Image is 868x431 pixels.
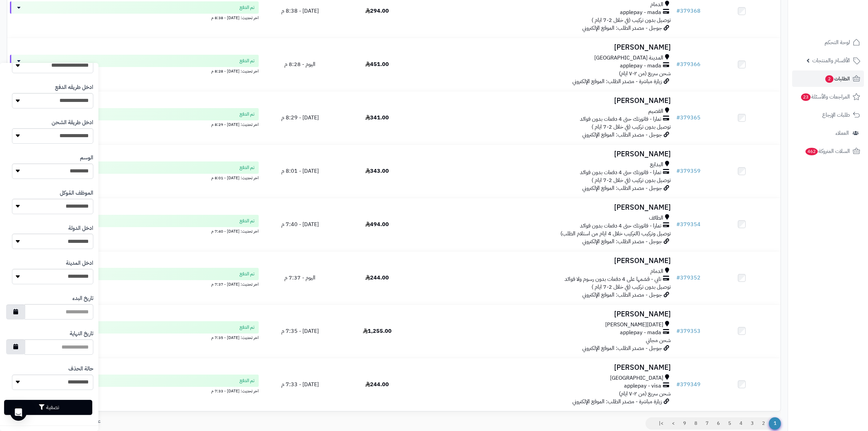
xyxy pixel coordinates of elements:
[281,220,319,228] span: [DATE] - 7:40 م
[676,327,701,335] a: #379353
[679,417,690,430] a: 9
[792,143,864,159] a: السلات المتروكة462
[10,387,259,394] div: اخر تحديث: [DATE] - 7:33 م
[690,417,702,430] a: 8
[68,365,93,373] label: حالة الحذف
[805,146,850,156] span: السلات المتروكة
[419,97,671,105] h3: [PERSON_NAME]
[10,404,27,421] div: Open Intercom Messenger
[619,390,671,398] span: شحن سريع (من ٢-٧ ايام)
[580,115,661,123] span: تمارا - فاتورتك حتى 4 دفعات بدون فوائد
[60,189,93,197] label: الموظف المُوكل
[620,62,661,70] span: applepay - mada
[240,271,255,277] span: تم الدفع
[240,377,255,384] span: تم الدفع
[746,417,758,430] a: 3
[624,382,661,390] span: applepay - visa
[240,4,255,11] span: تم الدفع
[792,70,864,87] a: الطلبات2
[70,330,93,338] label: تاريخ النهاية
[592,283,671,291] span: توصيل بدون تركيب (في خلال 2-7 ايام )
[620,329,661,337] span: applepay - mada
[620,9,661,16] span: applepay - mada
[55,83,93,91] label: ادخل طريقه الدفع
[419,310,671,318] h3: [PERSON_NAME]
[582,131,662,139] span: جوجل - مصدر الطلب: الموقع الإلكتروني
[582,24,662,32] span: جوجل - مصدر الطلب: الموقع الإلكتروني
[701,417,713,430] a: 7
[10,120,259,128] div: اخر تحديث: [DATE] - 8:29 م
[281,327,319,335] span: [DATE] - 7:35 م
[72,295,93,302] label: تاريخ البدء
[801,93,811,101] span: 23
[822,16,862,30] img: logo-2.png
[592,16,671,24] span: توصيل بدون تركيب (في خلال 2-7 ايام )
[676,114,701,122] a: #379365
[792,89,864,105] a: المراجعات والأسئلة23
[10,334,259,341] div: اخر تحديث: [DATE] - 7:35 م
[10,227,259,234] div: اخر تحديث: [DATE] - 7:40 م
[80,154,93,162] label: الوسم
[676,7,680,15] span: #
[52,119,93,127] label: ادخل طريقة الشحن
[2,417,394,425] div: عرض 1 إلى 10 من 96414 (9642 صفحات)
[800,92,850,102] span: المراجعات والأسئلة
[825,38,850,47] span: لوحة التحكم
[560,230,671,238] span: توصيل وتركيب (التركيب خلال 4 ايام من استلام الطلب)
[419,43,671,51] h3: [PERSON_NAME]
[580,222,661,230] span: تمارا - فاتورتك حتى 4 دفعات بدون فوائد
[10,280,259,287] div: اخر تحديث: [DATE] - 7:37 م
[281,7,319,15] span: [DATE] - 8:38 م
[68,224,93,232] label: ادخل الدولة
[565,275,661,283] span: تابي - قسّمها على 4 دفعات بدون رسوم ولا فوائد
[654,417,668,430] a: >|
[676,380,680,389] span: #
[676,60,680,68] span: #
[605,321,663,329] span: [DATE][PERSON_NAME]
[676,7,701,15] a: #379368
[648,107,663,115] span: القصيم
[365,380,389,389] span: 244.00
[419,150,671,158] h3: [PERSON_NAME]
[592,176,671,184] span: توصيل بدون تركيب (في خلال 2-7 ايام )
[649,214,663,222] span: الطائف
[676,380,701,389] a: #379349
[365,220,389,228] span: 494.00
[363,327,392,335] span: 1,255.00
[676,60,701,68] a: #379366
[572,77,662,86] span: زيارة مباشرة - مصدر الطلب: الموقع الإلكتروني
[758,417,769,430] a: 2
[676,327,680,335] span: #
[365,274,389,282] span: 244.00
[610,374,663,382] span: [GEOGRAPHIC_DATA]
[582,184,662,192] span: جوجل - مصدر الطلب: الموقع الإلكتروني
[676,220,680,228] span: #
[4,400,92,415] button: تصفية
[713,417,724,430] a: 6
[66,259,93,267] label: ادخل المدينة
[582,291,662,299] span: جوجل - مصدر الطلب: الموقع الإلكتروني
[284,60,315,68] span: اليوم - 8:28 م
[676,274,701,282] a: #379352
[10,14,259,21] div: اخر تحديث: [DATE] - 8:38 م
[792,107,864,123] a: طلبات الإرجاع
[667,417,679,430] a: >
[676,220,701,228] a: #379354
[240,164,255,171] span: تم الدفع
[365,60,389,68] span: 451.00
[572,397,662,406] span: زيارة مباشرة - مصدر الطلب: الموقع الإلكتروني
[240,218,255,224] span: تم الدفع
[769,417,781,430] span: 1
[836,128,849,138] span: العملاء
[419,364,671,371] h3: [PERSON_NAME]
[676,167,680,175] span: #
[724,417,735,430] a: 5
[792,34,864,51] a: لوحة التحكم
[650,161,663,169] span: البدايع
[281,380,319,389] span: [DATE] - 7:33 م
[676,167,701,175] a: #379359
[240,111,255,118] span: تم الدفع
[10,67,259,74] div: اخر تحديث: [DATE] - 8:28 م
[594,54,663,62] span: المدينة [GEOGRAPHIC_DATA]
[825,74,850,83] span: الطلبات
